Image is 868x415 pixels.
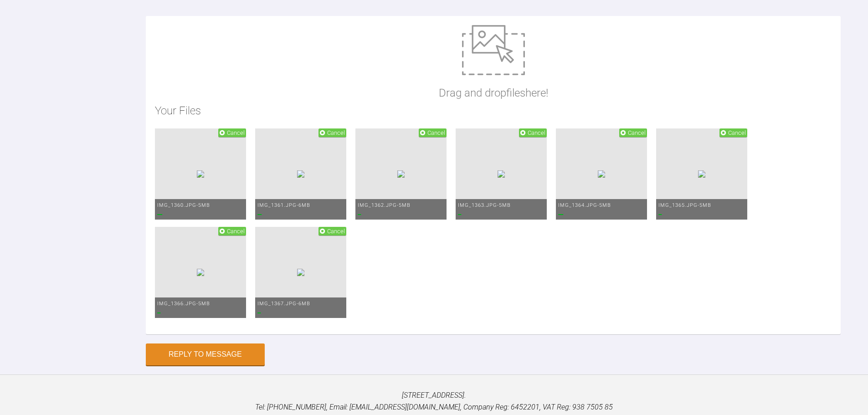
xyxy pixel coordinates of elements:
span: IMG_1367.JPG - 6MB [257,301,310,307]
span: Cancel [528,129,545,136]
img: 5323ae18-b34c-4f31-8267-c70aa612d582 [498,170,505,178]
span: IMG_1365.JPG - 5MB [658,202,711,208]
span: IMG_1362.JPG - 5MB [358,202,411,208]
span: IMG_1361.JPG - 6MB [257,202,310,208]
img: 1b8a0190-6176-4a90-ab5a-ae6fa4ce62cd [598,170,605,178]
span: Cancel [728,129,746,136]
span: Cancel [327,228,345,235]
span: IMG_1363.JPG - 5MB [458,202,511,208]
img: 101e0384-ca97-47d5-9785-55687893a90e [297,269,304,276]
p: [STREET_ADDRESS]. Tel: [PHONE_NUMBER], Email: [EMAIL_ADDRESS][DOMAIN_NAME], Company Reg: 6452201,... [15,389,853,413]
img: b0a831cc-1b23-4cf9-876e-924cac40d632 [698,170,705,178]
img: d559c370-e01d-4ecd-b42a-3b605b2ba741 [297,170,304,178]
span: Cancel [227,228,245,235]
img: 71c126d2-9a96-4aca-b61d-a369e11ea8a7 [197,170,204,178]
h2: Your Files [155,102,832,119]
img: 3ca674cb-6dd6-485e-a474-b18a46d4f2c3 [197,269,204,276]
span: IMG_1364.JPG - 5MB [558,202,611,208]
button: Reply to Message [146,343,265,365]
span: Cancel [327,129,345,136]
span: Cancel [227,129,245,136]
span: IMG_1360.JPG - 5MB [157,202,210,208]
img: 048bdf08-3268-49da-baa3-252e7bd28b86 [397,170,405,178]
span: Cancel [628,129,646,136]
span: Cancel [427,129,445,136]
span: IMG_1366.JPG - 5MB [157,301,210,307]
p: Drag and drop files here! [439,84,548,102]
